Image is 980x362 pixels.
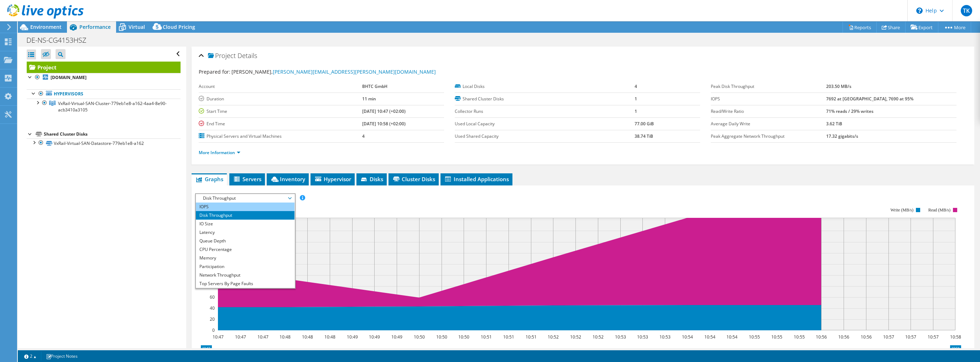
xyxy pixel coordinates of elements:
[525,334,536,340] text: 10:51
[196,262,294,271] li: Participation
[592,334,603,340] text: 10:52
[711,133,826,140] label: Peak Aggregate Network Throughput
[199,194,291,203] span: Disk Throughput
[196,220,294,228] li: IO Size
[826,121,842,127] b: 3.62 TiB
[199,133,362,140] label: Physical Servers and Virtual Machines
[711,120,826,127] label: Average Daily Write
[163,23,195,30] span: Cloud Pricing
[890,208,913,213] text: Write (MB/s)
[44,130,181,138] div: Shared Cluster Disks
[210,294,215,300] text: 60
[876,22,906,33] a: Share
[238,51,257,60] span: Details
[826,133,858,139] b: 17.32 gigabits/s
[196,279,294,288] li: Top Servers By Page Faults
[27,99,181,114] a: VxRail-Virtual-SAN-Cluster-779eb1e8-a162-4aa4-8e90-acb3410a3105
[210,305,215,311] text: 40
[302,334,313,340] text: 10:48
[480,334,491,340] text: 10:51
[362,133,365,139] b: 4
[659,334,670,340] text: 10:53
[444,175,509,183] span: Installed Applications
[196,228,294,237] li: Latency
[346,334,358,340] text: 10:49
[905,334,916,340] text: 10:57
[199,68,230,75] label: Prepared for:
[711,95,826,103] label: IOPS
[196,237,294,245] li: Queue Depth
[826,83,851,89] b: 203.50 MB/s
[726,334,737,340] text: 10:54
[547,334,558,340] text: 10:52
[257,334,268,340] text: 10:47
[362,121,406,127] b: [DATE] 10:58 (+02:00)
[199,120,362,127] label: End Time
[199,83,362,90] label: Account
[362,108,406,114] b: [DATE] 10:47 (+02:00)
[961,5,972,16] span: TK
[711,83,826,90] label: Peak Disk Throughput
[369,334,380,340] text: 10:49
[314,175,351,183] span: Hypervisor
[455,120,635,127] label: Used Local Capacity
[883,334,894,340] text: 10:57
[58,100,167,113] span: VxRail-Virtual-SAN-Cluster-779eb1e8-a162-4aa4-8e90-acb3410a3105
[749,334,760,340] text: 10:55
[455,108,635,115] label: Collector Runs
[815,334,827,340] text: 10:56
[362,83,387,89] b: BHTC GmbH
[233,175,261,183] span: Servers
[927,334,938,340] text: 10:57
[196,211,294,220] li: Disk Throughput
[771,334,782,340] text: 10:55
[843,22,877,33] a: Reports
[455,83,635,90] label: Local Disks
[860,334,871,340] text: 10:56
[392,175,435,183] span: Cluster Disks
[19,352,41,361] a: 2
[27,73,181,82] a: [DOMAIN_NAME]
[51,74,87,80] b: [DOMAIN_NAME]
[199,108,362,115] label: Start Time
[23,36,98,44] h1: DE-NS-CG4153HSZ
[196,254,294,262] li: Memory
[635,96,637,102] b: 1
[704,334,715,340] text: 10:54
[838,334,849,340] text: 10:56
[196,203,294,211] li: IOPS
[455,95,635,103] label: Shared Cluster Disks
[436,334,447,340] text: 10:50
[212,327,215,333] text: 0
[210,316,215,322] text: 20
[30,23,62,30] span: Environment
[199,95,362,103] label: Duration
[391,334,402,340] text: 10:49
[826,96,913,102] b: 7692 at [GEOGRAPHIC_DATA], 7690 at 95%
[503,334,514,340] text: 10:51
[916,7,923,14] svg: \n
[270,175,305,183] span: Inventory
[635,83,637,89] b: 4
[212,334,223,340] text: 10:47
[826,108,874,114] b: 71% reads / 29% writes
[273,68,436,75] a: [PERSON_NAME][EMAIL_ADDRESS][PERSON_NAME][DOMAIN_NAME]
[570,334,581,340] text: 10:52
[637,334,648,340] text: 10:53
[235,334,246,340] text: 10:47
[413,334,424,340] text: 10:50
[360,175,383,183] span: Disks
[905,22,938,33] a: Export
[231,68,436,75] span: [PERSON_NAME],
[41,352,83,361] a: Project Notes
[711,108,826,115] label: Read/Write Ratio
[196,245,294,254] li: CPU Percentage
[196,271,294,279] li: Network Throughput
[195,175,223,183] span: Graphs
[27,62,181,73] a: Project
[950,334,961,340] text: 10:58
[199,149,240,156] a: More Information
[928,208,950,213] text: Read (MB/s)
[615,334,626,340] text: 10:53
[635,133,653,139] b: 38.74 TiB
